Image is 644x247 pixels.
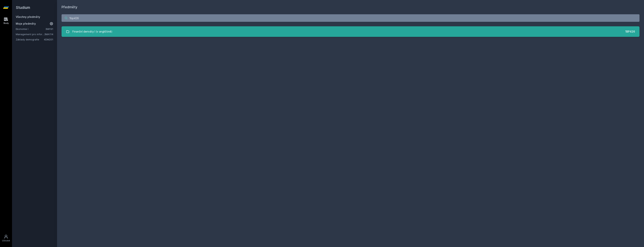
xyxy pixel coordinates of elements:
[625,30,635,33] div: 1BP426
[45,27,53,30] a: 3MI191
[16,32,44,36] a: Management pro informatiky a statistiky
[62,5,639,10] h1: Předměty
[1,15,11,27] a: Study
[16,22,36,26] span: Moje předměty
[44,38,53,41] a: 4DM201
[16,27,45,31] a: Ekonomie I
[72,28,112,35] div: Finanční deriváty I (v angličtině)
[3,22,9,25] div: Study
[1,233,11,244] a: Uživatel
[44,33,53,36] a: 3MA114
[16,15,40,18] a: Všechny předměty
[62,26,639,37] a: Finanční deriváty I (v angličtině) 1BP426
[62,14,639,22] input: Název nebo ident předmětu…
[2,239,10,242] div: Uživatel
[16,38,44,41] a: Základy demografie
